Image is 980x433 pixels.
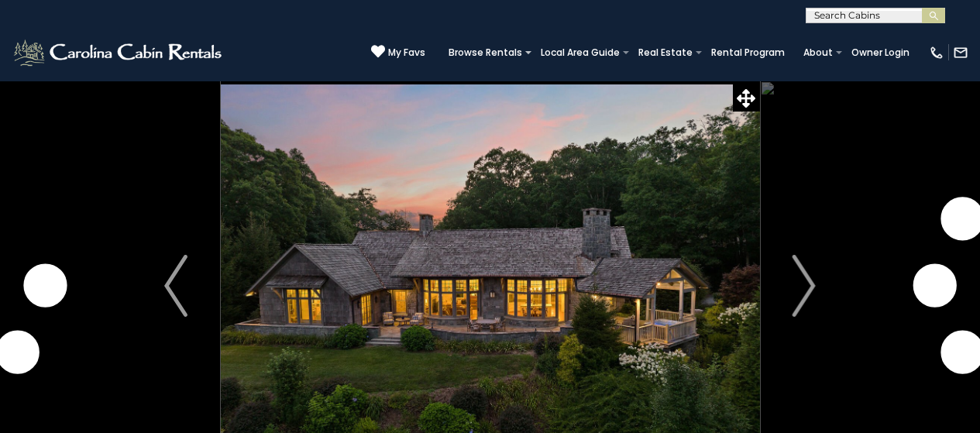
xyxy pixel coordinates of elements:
[533,42,628,64] a: Local Area Guide
[164,255,187,317] img: arrow
[371,44,425,60] a: My Favs
[793,255,816,317] img: arrow
[953,45,968,60] img: mail-regular-white.png
[631,42,700,64] a: Real Estate
[441,42,530,64] a: Browse Rentals
[388,46,425,60] span: My Favs
[796,42,841,64] a: About
[844,42,917,64] a: Owner Login
[12,37,226,68] img: White-1-2.png
[929,45,944,60] img: phone-regular-white.png
[703,42,793,64] a: Rental Program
